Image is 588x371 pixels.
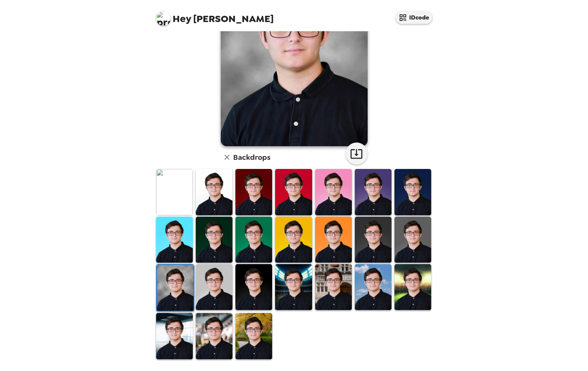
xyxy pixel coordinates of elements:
[156,11,171,26] img: profile pic
[233,151,270,163] h6: Backdrops
[156,7,274,24] span: [PERSON_NAME]
[173,12,191,25] span: Hey
[396,11,432,24] button: IDcode
[156,169,193,215] img: Original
